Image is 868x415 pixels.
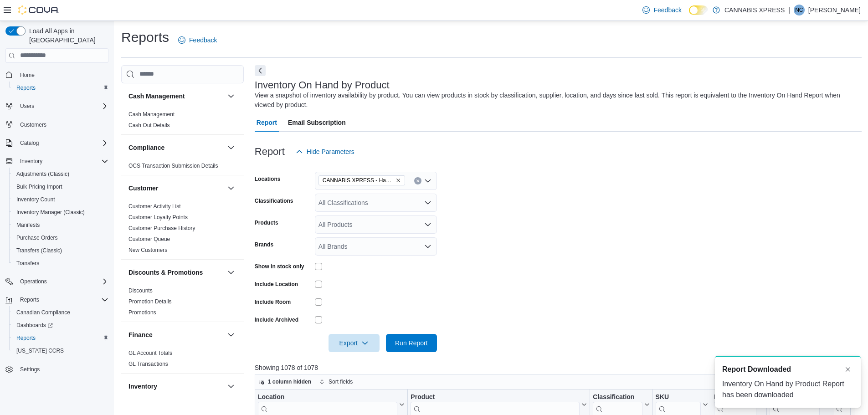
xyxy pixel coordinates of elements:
[2,155,112,168] button: Inventory
[13,333,108,343] span: Reports
[128,92,185,101] h3: Cash Management
[128,225,195,231] a: Customer Purchase History
[16,84,36,92] span: Reports
[414,177,421,184] button: Clear input
[16,221,40,229] span: Manifests
[20,121,46,128] span: Customers
[226,381,236,392] button: Inventory
[424,199,431,206] button: Open list of options
[13,333,39,343] a: Reports
[2,100,112,113] button: Users
[128,143,224,152] button: Compliance
[13,307,74,318] a: Canadian Compliance
[226,267,236,278] button: Discounts & Promotions
[128,184,158,193] h3: Customer
[13,320,56,331] a: Dashboards
[2,275,112,288] button: Operations
[16,260,39,267] span: Transfers
[121,160,244,175] div: Compliance
[16,276,51,287] button: Operations
[13,207,88,218] a: Inventory Manager (Classic)
[2,363,112,376] button: Settings
[255,316,298,323] label: Include Archived
[16,294,43,305] button: Reports
[16,364,108,375] span: Settings
[13,345,67,356] a: [US_STATE] CCRS
[13,232,62,243] a: Purchase Orders
[808,5,861,15] p: [PERSON_NAME]
[9,180,112,193] button: Bulk Pricing Import
[128,382,224,391] button: Inventory
[16,209,85,216] span: Inventory Manager (Classic)
[655,393,701,401] div: SKU
[795,5,803,15] span: NC
[255,298,291,306] label: Include Room
[13,82,39,93] a: Reports
[128,360,168,368] span: GL Transactions
[16,294,108,305] span: Reports
[2,118,112,131] button: Customers
[128,268,224,277] button: Discounts & Promotions
[724,5,785,15] p: CANNABIS XPRESS
[9,193,112,206] button: Inventory Count
[395,338,428,348] span: Run Report
[175,31,221,49] a: Feedback
[128,309,156,316] span: Promotions
[16,69,108,81] span: Home
[128,111,175,118] a: Cash Management
[395,178,401,183] button: Remove CANNABIS XPRESS - Hampton (Main Street) from selection in this group
[689,5,708,15] input: Dark Mode
[20,366,40,373] span: Settings
[128,287,153,294] a: Discounts
[13,169,73,179] a: Adjustments (Classic)
[20,296,39,303] span: Reports
[128,247,167,253] a: New Customers
[128,143,164,152] h3: Compliance
[9,344,112,357] button: [US_STATE] CCRS
[323,176,394,185] span: CANNABIS XPRESS - Hampton ([GEOGRAPHIC_DATA])
[16,276,108,287] span: Operations
[128,349,172,357] span: GL Account Totals
[593,393,642,401] div: Classification
[13,181,66,192] a: Bulk Pricing Import
[386,334,437,352] button: Run Report
[2,293,112,306] button: Reports
[121,109,244,134] div: Cash Management
[842,364,853,375] button: Dismiss toast
[288,113,346,132] span: Email Subscription
[128,122,170,128] a: Cash Out Details
[226,142,236,153] button: Compliance
[255,363,862,372] p: Showing 1078 of 1078
[16,138,108,149] span: Catalog
[226,329,236,340] button: Finance
[9,332,112,344] button: Reports
[20,102,34,110] span: Users
[13,307,108,318] span: Canadian Compliance
[13,194,108,205] span: Inventory Count
[16,334,36,342] span: Reports
[20,278,47,285] span: Operations
[257,113,277,132] span: Report
[16,234,58,241] span: Purchase Orders
[16,156,46,167] button: Inventory
[2,68,112,82] button: Home
[128,163,218,169] a: OCS Transaction Submission Details
[13,320,108,331] span: Dashboards
[9,319,112,332] a: Dashboards
[128,92,224,101] button: Cash Management
[16,322,53,329] span: Dashboards
[653,5,681,15] span: Feedback
[2,137,112,149] button: Catalog
[9,206,112,219] button: Inventory Manager (Classic)
[16,196,55,203] span: Inventory Count
[128,246,167,254] span: New Customers
[128,298,172,305] span: Promotion Details
[255,197,293,205] label: Classifications
[9,219,112,231] button: Manifests
[128,236,170,242] a: Customer Queue
[128,184,224,193] button: Customer
[292,143,358,161] button: Hide Parameters
[13,245,66,256] a: Transfers (Classic)
[128,330,153,339] h3: Finance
